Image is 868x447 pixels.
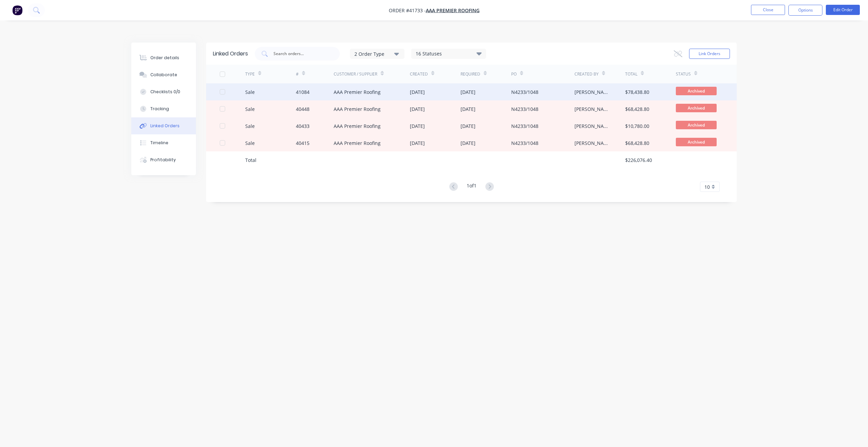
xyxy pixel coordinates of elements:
div: [DATE] [461,105,475,113]
div: Required [461,71,480,77]
div: $68,428.80 [625,139,649,147]
div: Timeline [150,140,168,146]
a: AAA Premier Roofing [426,7,480,14]
div: [PERSON_NAME] [574,139,612,147]
div: Order details [150,55,179,61]
div: AAA Premier Roofing [334,122,381,130]
div: AAA Premier Roofing [334,88,381,96]
div: $10,780.00 [625,122,649,130]
button: Link Orders [689,49,730,59]
div: [DATE] [410,105,425,113]
div: AAA Premier Roofing [334,105,381,113]
div: Linked Orders [213,50,248,58]
button: Linked Orders [131,117,196,134]
span: Archived [676,138,717,146]
button: Order details [131,49,196,66]
button: Collaborate [131,66,196,83]
div: Created [410,71,428,77]
div: [DATE] [410,88,425,96]
button: Timeline [131,134,196,151]
div: [DATE] [410,139,425,147]
button: Checklists 0/0 [131,83,196,100]
input: Search orders... [273,50,329,57]
div: 40415 [296,139,310,147]
div: Status [676,71,691,77]
div: N4233/1048 [511,88,538,96]
div: 2 Order Type [354,50,400,57]
div: [DATE] [461,88,475,96]
div: N4233/1048 [511,139,538,147]
div: $78,438.80 [625,88,649,96]
span: Archived [676,104,717,112]
div: Sale [245,88,255,96]
button: Close [751,5,785,15]
div: 40448 [296,105,310,113]
div: Total [245,156,256,164]
div: Total [625,71,637,77]
div: Sale [245,105,255,113]
div: AAA Premier Roofing [334,139,381,147]
div: [DATE] [410,122,425,130]
div: # [296,71,299,77]
div: Collaborate [150,72,177,78]
div: [DATE] [461,139,475,147]
div: [PERSON_NAME] [574,122,612,130]
div: 16 Statuses [412,50,486,57]
div: 1 of 1 [467,182,477,192]
img: Factory [12,5,22,15]
div: TYPE [245,71,255,77]
div: PO [511,71,517,77]
button: Profitability [131,151,196,168]
div: N4233/1048 [511,105,538,113]
div: 40433 [296,122,310,130]
span: Archived [676,87,717,95]
button: Options [788,5,822,16]
button: Edit Order [826,5,860,15]
div: N4233/1048 [511,122,538,130]
button: 2 Order Type [350,49,404,59]
div: [PERSON_NAME] [574,105,612,113]
div: Linked Orders [150,123,180,129]
div: $226,076.40 [625,156,652,164]
div: $68,428.80 [625,105,649,113]
button: Tracking [131,100,196,117]
div: Sale [245,139,255,147]
span: Order #41733 - [389,7,426,14]
div: Sale [245,122,255,130]
div: Customer / Supplier [334,71,377,77]
div: Tracking [150,106,169,112]
div: [PERSON_NAME] [574,88,612,96]
div: 41084 [296,88,310,96]
div: Profitability [150,157,176,163]
div: Checklists 0/0 [150,89,180,95]
span: 10 [704,183,710,191]
div: [DATE] [461,122,475,130]
span: Archived [676,121,717,129]
div: Created By [574,71,599,77]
